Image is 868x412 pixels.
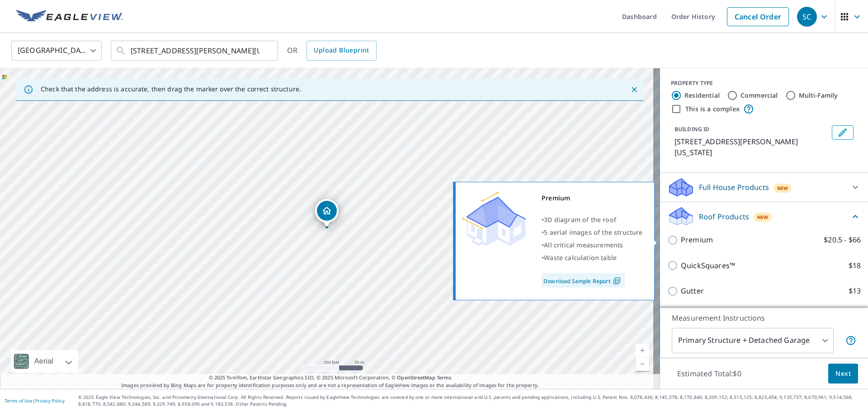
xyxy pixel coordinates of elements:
[542,239,643,251] div: •
[542,273,625,288] a: Download Sample Report
[636,344,649,357] a: Current Level 17, Zoom In
[542,251,643,264] div: •
[799,91,838,100] label: Multi-Family
[544,215,616,224] span: 3D diagram of the roof
[32,350,56,373] div: Aerial
[5,398,33,404] a: Terms of Use
[667,206,861,227] div: Roof ProductsNew
[685,104,740,114] label: This is a complex
[16,10,123,24] img: EV Logo
[849,285,861,297] p: $13
[5,398,65,403] p: |
[78,394,863,407] p: © 2025 Eagle View Technologies, Inc. and Pictometry International Corp. All Rights Reserved. Repo...
[832,125,854,140] button: Edit building 1
[741,91,778,100] label: Commercial
[11,350,78,373] div: Aerial
[542,192,643,204] div: Premium
[681,285,704,297] p: Gutter
[287,41,377,61] div: OR
[699,211,749,222] p: Roof Products
[699,182,769,193] p: Full House Products
[835,368,851,379] span: Next
[849,260,861,271] p: $18
[397,374,435,381] a: OpenStreetMap
[35,398,65,404] a: Privacy Policy
[670,364,749,384] p: Estimated Total: $0
[462,192,526,246] img: Premium
[667,176,861,198] div: Full House ProductsNew
[544,241,623,249] span: All critical measurements
[727,7,789,26] a: Cancel Order
[672,313,856,323] p: Measurement Instructions
[757,213,769,221] span: New
[437,374,452,381] a: Terms
[11,38,102,63] div: [GEOGRAPHIC_DATA]
[542,213,643,226] div: •
[824,234,861,246] p: $20.5 - $66
[209,374,452,382] span: © 2025 TomTom, Earthstar Geographics SIO, © 2025 Microsoft Corporation, ©
[315,199,339,227] div: Dropped pin, building 1, Residential property, 3312 Rowland Pl NW Washington, DC 20008
[131,38,259,63] input: Search by address or latitude-longitude
[672,328,834,353] div: Primary Structure + Detached Garage
[777,185,788,192] span: New
[544,253,617,262] span: Waste calculation table
[675,125,709,133] p: BUILDING ID
[681,260,735,271] p: QuickSquares™
[636,357,649,371] a: Current Level 17, Zoom Out
[671,79,857,87] div: PROPERTY TYPE
[675,136,828,158] p: [STREET_ADDRESS][PERSON_NAME][US_STATE]
[544,228,642,237] span: 5 aerial images of the structure
[797,7,817,27] div: SC
[628,84,640,95] button: Close
[611,277,623,285] img: Pdf Icon
[845,335,856,346] span: Your report will include the primary structure and a detached garage if one exists.
[307,41,376,61] a: Upload Blueprint
[684,91,720,100] label: Residential
[41,85,301,93] p: Check that the address is accurate, then drag the marker over the correct structure.
[681,234,713,246] p: Premium
[828,364,858,384] button: Next
[314,45,369,56] span: Upload Blueprint
[542,226,643,239] div: •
